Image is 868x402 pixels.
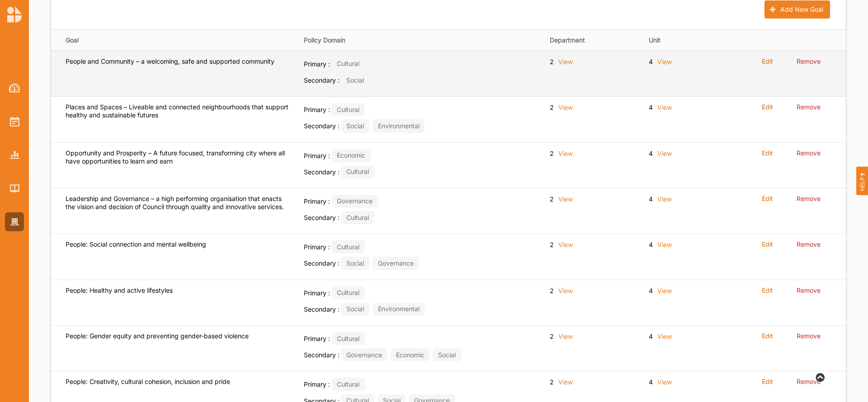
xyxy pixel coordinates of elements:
[332,149,371,162] div: Economic
[304,60,330,67] span: Primary :
[657,240,672,249] label: View
[304,214,340,221] span: Secondary :
[304,168,340,175] span: Secondary :
[558,240,573,249] label: View
[762,57,773,65] label: Edit
[304,106,330,113] span: Primary :
[341,211,374,224] div: Cultural
[764,0,830,19] button: Add New Goal
[332,195,378,208] div: Governance
[433,348,461,361] div: Social
[66,36,291,44] div: Goal
[762,103,773,111] label: Edit
[657,286,672,295] label: View
[550,150,554,158] label: 2
[550,332,554,341] label: 2
[649,36,735,44] div: Unit
[332,240,365,253] div: Cultural
[66,57,274,65] label: People and Community – a welcoming, safe and supported community
[5,112,24,131] a: Activities
[649,150,653,158] label: 4
[762,332,773,340] label: Edit
[550,241,554,249] label: 2
[341,74,369,87] div: Social
[10,117,19,126] img: Activities
[9,84,20,93] img: Dashboard
[373,303,425,316] div: Environmental
[304,305,340,313] span: Secondary :
[797,195,821,203] label: Remove
[341,165,374,178] div: Cultural
[66,240,206,248] label: People: Social connection and mental wellbeing
[797,332,821,340] label: Remove
[304,380,330,388] span: Primary :
[341,348,387,361] div: Governance
[797,57,821,65] label: Remove
[332,332,365,345] div: Cultural
[341,257,369,270] div: Social
[304,151,330,159] span: Primary :
[5,212,24,231] a: Organisation
[657,103,672,112] label: View
[66,378,230,386] label: People: Creativity, cultural cohesion, inclusion and pride
[558,378,573,387] label: View
[66,149,291,165] label: Opportunity and Prosperity – A future focused, transforming city where all have opportunities to ...
[558,195,573,204] label: View
[5,145,24,164] a: Reports
[550,58,554,66] label: 2
[649,195,653,203] label: 4
[558,103,573,112] label: View
[332,57,365,70] div: Cultural
[304,259,340,267] span: Secondary :
[304,289,330,296] span: Primary :
[558,286,573,295] label: View
[762,149,773,157] label: Edit
[550,287,554,295] label: 2
[332,103,365,116] div: Cultural
[649,241,653,249] label: 4
[657,195,672,204] label: View
[657,332,672,341] label: View
[373,119,425,132] div: Environmental
[649,58,653,66] label: 4
[762,286,773,294] label: Edit
[762,378,773,386] label: Edit
[332,286,365,299] div: Cultural
[550,378,554,386] label: 2
[10,151,19,159] img: Reports
[373,257,419,270] div: Governance
[797,103,821,111] label: Remove
[332,378,365,391] div: Cultural
[304,122,340,130] span: Secondary :
[304,36,537,44] div: Policy Domain
[797,286,821,294] label: Remove
[657,149,672,158] label: View
[304,197,330,205] span: Primary :
[66,103,291,119] label: Places and Spaces – Liveable and connected neighbourhoods that support healthy and sustainable fu...
[797,378,821,386] label: Remove
[5,179,24,198] a: Library
[558,332,573,341] label: View
[797,149,821,157] label: Remove
[797,240,821,248] label: Remove
[550,36,636,44] div: Department
[657,378,672,387] label: View
[550,103,554,112] label: 2
[649,103,653,112] label: 4
[304,335,330,342] span: Primary :
[10,218,19,226] img: Organisation
[304,76,340,84] span: Secondary :
[66,286,173,294] label: People: Healthy and active lifestyles
[558,57,573,66] label: View
[550,195,554,203] label: 2
[762,195,773,203] label: Edit
[341,303,369,316] div: Social
[649,287,653,295] label: 4
[649,378,653,386] label: 4
[5,79,24,98] a: Dashboard
[7,6,22,23] img: logo
[304,351,340,359] span: Secondary :
[657,57,672,66] label: View
[66,332,249,340] label: People: Gender equity and preventing gender-based violence
[649,332,653,341] label: 4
